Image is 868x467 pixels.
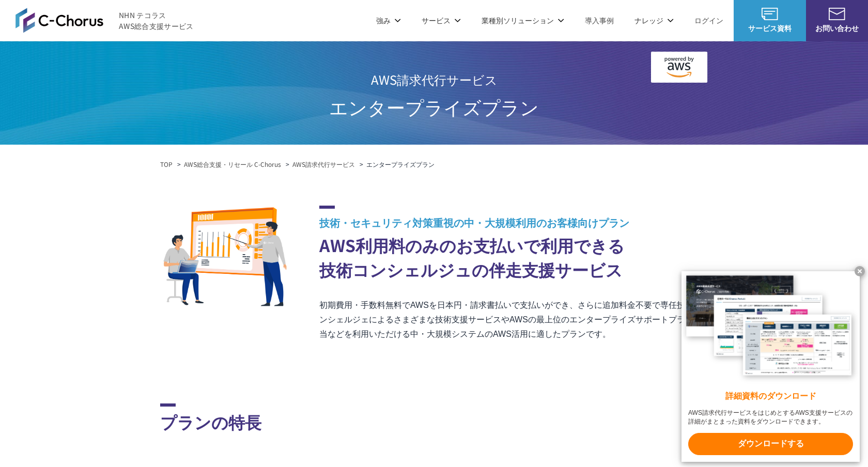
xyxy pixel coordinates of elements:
x-t: ダウンロードする [688,433,853,455]
span: NHN テコラス AWS総合支援サービス [119,10,194,32]
p: ナレッジ [634,15,674,26]
img: AWS総合支援サービス C-Chorus [16,8,103,33]
img: AWS総合支援サービス C-Chorus サービス資料 [762,8,778,20]
a: AWS総合支援サービス C-Chorus NHN テコラスAWS総合支援サービス [16,8,194,33]
x-t: 詳細資料のダウンロード [688,391,853,402]
p: 業種別ソリューション [482,15,564,26]
span: お問い合わせ [806,23,868,34]
em: エンタープライズプラン [366,160,435,168]
a: 導入事例 [585,15,614,26]
h2: AWS利用料のみのお支払いで利用できる 技術コンシェルジュの伴走支援サービス [319,206,708,282]
a: AWS総合支援・リセール C-Chorus [184,160,281,169]
span: AWS請求代行サービス [329,66,539,93]
img: お問い合わせ [829,8,845,20]
h2: プランの特長 [160,403,708,434]
img: powered by AWS [651,52,708,83]
a: 詳細資料のダウンロード AWS請求代行サービスをはじめとするAWS支援サービスの詳細がまとまった資料をダウンロードできます。 ダウンロードする [681,271,860,462]
span: 技術・セキュリティ対策重視の中・大規模利用のお客様向けプラン [319,215,708,230]
a: TOP [160,160,173,169]
p: サービス [422,15,461,26]
p: 強み [376,15,401,26]
a: AWS請求代行サービス [292,160,355,169]
span: エンタープライズプラン [329,93,539,120]
a: ログイン [694,15,723,26]
p: 初期費用・手数料無料でAWSを日本円・請求書払いで支払いができ、さらに追加料金不要で専任技術コンシェルジェによるさまざまな技術支援サービスやAWSの最上位のエンタープライズサポートプラン相当など... [319,298,708,341]
span: サービス資料 [734,23,806,34]
x-t: AWS請求代行サービスをはじめとするAWS支援サービスの詳細がまとまった資料をダウンロードできます。 [688,409,853,426]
